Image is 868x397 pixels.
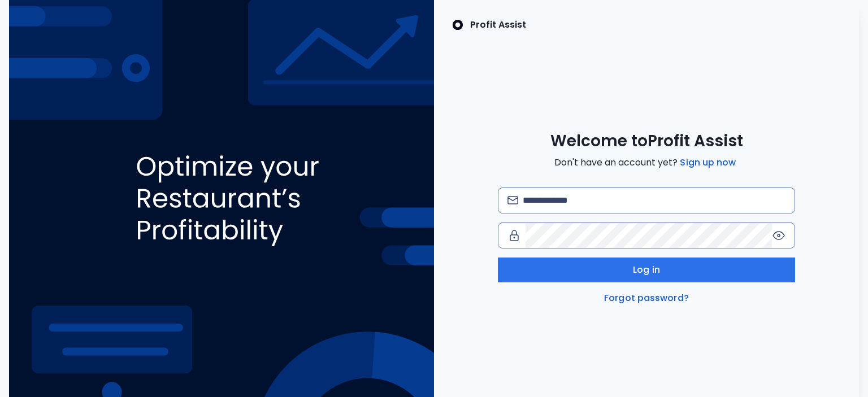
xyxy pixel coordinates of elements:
[633,263,660,277] span: Log in
[550,131,743,151] span: Welcome to Profit Assist
[452,18,463,32] img: SpotOn Logo
[507,196,518,204] img: email
[470,18,526,32] p: Profit Assist
[554,156,738,169] span: Don't have an account yet?
[498,258,795,282] button: Log in
[678,156,738,169] a: Sign up now
[602,291,691,305] a: Forgot password?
